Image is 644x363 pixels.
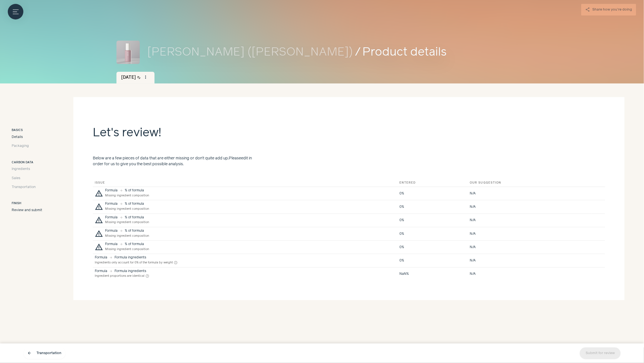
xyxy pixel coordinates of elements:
p: Below are a few pieces of data that are either missing or don’t quite add up. Please edit in orde... [93,155,255,167]
div: N/A [470,245,590,250]
span: Details [12,135,23,140]
span: / [355,44,361,61]
th: Entered [397,179,468,187]
div: Formula [105,243,118,246]
span: arrow_forward [109,270,113,273]
span: Ingredients [12,167,30,172]
span: arrow_forward [120,216,123,219]
div: Missing ingredient composition [105,220,149,225]
a: Ingredients [12,167,42,172]
div: Missing ingredient composition [105,247,149,252]
div: N/A [470,204,590,209]
button: more_vert [142,73,150,81]
a: Review and submit [12,208,42,213]
div: % of formula [125,243,144,246]
a: Packaging [12,144,42,149]
div: % of formula [125,189,144,192]
div: N/A [470,271,590,276]
span: Sales [12,176,20,181]
span: warning [95,203,103,211]
div: Formula [95,270,107,273]
span: arrow_forward [120,229,123,233]
div: Formula [105,202,118,206]
h3: Basics [12,128,42,133]
div: % of formula [125,229,144,233]
div: Formula [105,229,118,233]
div: N/A [470,218,590,223]
div: N/A [470,231,590,236]
a: [PERSON_NAME] ([PERSON_NAME]) [148,44,353,61]
h3: Carbon data [12,160,42,165]
a: Transportation [12,185,42,190]
h3: Finish [12,201,42,206]
div: Ingredients only account for 0% of the formula by weight [95,260,178,265]
span: warning [95,189,103,198]
td: 0% [397,227,468,240]
td: NaN% [397,267,468,281]
div: N/A [470,258,590,263]
span: arrow_forward [109,256,113,259]
span: Transportation [12,185,36,190]
span: Packaging [12,144,29,149]
th: Issue [93,179,397,187]
td: 0% [397,214,468,227]
div: Formula [95,256,107,259]
div: Missing ingredient composition [105,193,149,198]
span: Product details [363,44,528,61]
span: more_vert [143,75,148,80]
a: arrow_back Transportation [23,347,66,359]
td: 0% [397,200,468,214]
h2: Let's review! [93,124,605,154]
span: warning [95,216,103,224]
span: arrow_back [27,351,32,355]
td: 0% [397,254,468,267]
div: Missing ingredient composition [105,234,149,239]
button: help_outline [146,274,150,279]
div: Ingredient proportions are identical [95,274,150,279]
span: arrow_forward [120,189,123,192]
span: edit_note [137,76,141,80]
div: Formula [105,216,118,219]
img: Ambra Viva (campione) [116,41,140,64]
span: warning [95,243,103,251]
span: warning [95,230,103,238]
a: Details [12,135,42,140]
div: Formula [105,189,118,192]
div: Missing ingredient composition [105,207,149,212]
div: Formula ingredients [115,256,146,259]
a: Sales [12,176,42,181]
div: Formula ingredients [115,270,146,273]
th: Our suggestion [468,179,591,187]
div: % of formula [125,202,144,206]
div: % of formula [125,216,144,219]
div: [DATE] [116,72,155,83]
span: arrow_forward [120,243,123,246]
button: help_outline [174,260,178,265]
td: 0% [397,187,468,200]
span: arrow_forward [120,202,123,206]
div: N/A [470,191,590,196]
td: 0% [397,241,468,254]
